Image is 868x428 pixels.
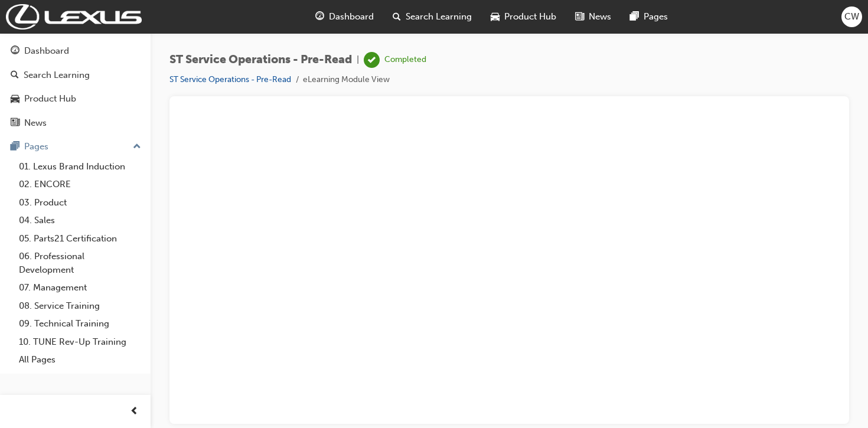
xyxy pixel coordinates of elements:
[5,38,146,136] button: DashboardSearch LearningProduct HubNews
[14,333,146,351] a: 10. TUNE Rev-Up Training
[24,68,90,82] div: Search Learning
[393,9,401,24] span: search-icon
[5,112,146,134] a: News
[133,139,141,155] span: up-icon
[14,175,146,194] a: 02. ENCORE
[5,136,146,158] button: Pages
[24,92,76,106] div: Product Hub
[364,52,380,68] span: learningRecordVerb_COMPLETE-icon
[5,64,146,86] a: Search Learning
[5,88,146,110] a: Product Hub
[406,10,472,24] span: Search Learning
[24,44,69,58] div: Dashboard
[315,9,324,24] span: guage-icon
[621,5,677,29] a: pages-iconPages
[169,74,291,84] a: ST Service Operations - Pre-Read
[504,10,556,24] span: Product Hub
[383,5,481,29] a: search-iconSearch Learning
[589,10,611,24] span: News
[14,247,146,279] a: 06. Professional Development
[14,194,146,212] a: 03. Product
[491,9,500,24] span: car-icon
[14,279,146,297] a: 07. Management
[566,5,621,29] a: news-iconNews
[11,118,19,129] span: news-icon
[14,211,146,230] a: 04. Sales
[329,10,374,24] span: Dashboard
[11,70,19,81] span: search-icon
[844,10,859,24] span: CW
[303,73,390,87] li: eLearning Module View
[575,9,584,24] span: news-icon
[384,54,426,66] div: Completed
[130,404,139,419] span: prev-icon
[11,94,19,104] span: car-icon
[14,315,146,333] a: 09. Technical Training
[24,116,47,130] div: News
[841,6,862,27] button: CW
[481,5,566,29] a: car-iconProduct Hub
[630,9,639,24] span: pages-icon
[306,5,383,29] a: guage-iconDashboard
[14,351,146,369] a: All Pages
[644,10,668,24] span: Pages
[169,53,352,67] span: ST Service Operations - Pre-Read
[14,230,146,248] a: 05. Parts21 Certification
[14,297,146,315] a: 08. Service Training
[24,140,48,153] div: Pages
[14,158,146,176] a: 01. Lexus Brand Induction
[11,46,19,57] span: guage-icon
[357,53,359,67] span: |
[6,4,142,30] img: Trak
[5,40,146,62] a: Dashboard
[11,142,19,152] span: pages-icon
